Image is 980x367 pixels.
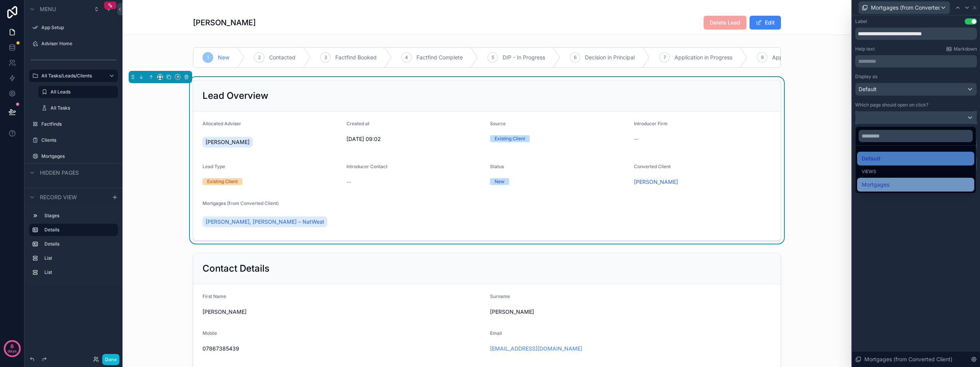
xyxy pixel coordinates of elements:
span: Converted Client [634,164,671,169]
span: Introducer Firm [634,121,668,126]
span: Created at [346,121,369,126]
span: -- [634,135,639,143]
span: [PERSON_NAME] [206,138,250,146]
span: Introducer Contact [346,164,387,169]
span: Menu [40,5,56,13]
button: Edit [750,16,781,29]
label: Factfinds [41,121,116,127]
span: [DATE] 09:02 [346,135,484,143]
a: [PERSON_NAME], [PERSON_NAME] – NatWest [203,216,327,227]
label: Stages [44,213,115,219]
label: All Tasks [51,105,116,111]
label: List [44,255,115,261]
label: Mortgages [41,153,116,159]
p: 8 [10,342,14,350]
div: Existing Client [495,135,525,142]
span: Source [490,121,506,126]
p: days [8,346,17,356]
span: Record view [40,193,77,201]
span: Mortgages (from Converted Client) [203,200,279,206]
label: Details [44,241,115,247]
label: All Leads [51,89,113,95]
span: Lead Type [203,164,225,169]
h1: [PERSON_NAME] [193,17,256,28]
div: Existing Client [207,178,238,185]
span: Hidden pages [40,169,79,177]
label: Clients [41,137,116,143]
span: -- [346,178,351,186]
label: App Setup [41,25,116,31]
label: All Tasks/Leads/Clients [41,73,103,79]
a: [PERSON_NAME] [634,178,678,186]
label: List [44,269,115,275]
button: Done [102,354,119,365]
h2: Lead Overview [203,90,268,102]
span: Allocated Adviser [203,121,241,126]
label: Details [44,227,112,233]
span: Status [490,164,504,169]
span: [PERSON_NAME], [PERSON_NAME] – NatWest [206,218,324,226]
label: Adviser Home [41,41,116,47]
div: New [495,178,505,185]
div: scrollable content [24,206,122,286]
